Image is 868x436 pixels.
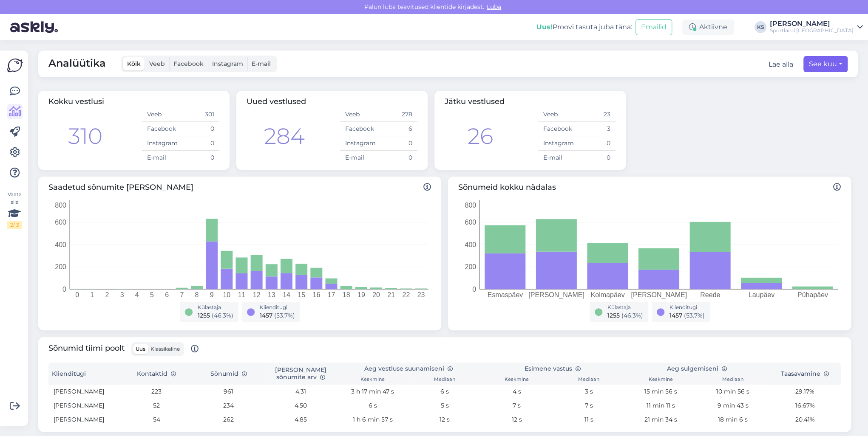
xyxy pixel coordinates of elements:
div: [PERSON_NAME] [770,20,854,27]
tspan: Laupäev [748,291,774,298]
tspan: 11 [238,291,246,298]
span: Veeb [149,60,165,68]
tspan: Pühapäev [797,291,828,298]
tspan: 15 [298,291,305,298]
td: 5 s [408,399,480,413]
td: 54 [120,413,192,427]
td: 3 h 17 min 47 s [337,385,408,399]
tspan: [PERSON_NAME] [528,291,584,299]
tspan: 0 [75,291,79,298]
span: ( 46.3 %) [212,312,233,319]
tspan: 21 [387,291,395,298]
th: Esimene vastus [481,363,625,375]
div: KS [755,21,766,33]
span: Luba [484,3,504,11]
tspan: Reede [700,291,720,298]
span: Sõnumeid kokku nädalas [458,182,841,193]
span: Kokku vestlusi [48,97,104,106]
td: 4.50 [264,399,336,413]
tspan: 23 [417,291,425,298]
tspan: 400 [55,241,66,248]
th: Aeg sulgemiseni [625,363,769,375]
tspan: 18 [343,291,350,298]
td: 278 [379,107,417,122]
tspan: 7 [180,291,184,298]
td: 12 s [481,413,553,427]
button: See kuu [803,56,848,72]
td: 0 [181,151,219,165]
td: E-mail [538,151,577,165]
td: 9 min 43 s [697,399,769,413]
td: 18 min 6 s [697,413,769,427]
td: 10 min 56 s [697,385,769,399]
tspan: 800 [465,202,476,209]
th: Keskmine [337,375,408,385]
td: 0 [181,122,219,136]
td: 15 min 56 s [625,385,697,399]
span: ( 53.7 %) [684,312,705,319]
div: Klienditugi [260,304,295,311]
span: 1255 [198,312,210,319]
span: Uus [136,346,145,352]
th: Mediaan [697,375,769,385]
div: Külastaja [607,304,643,311]
td: Veeb [142,107,181,122]
div: 310 [68,120,102,153]
td: 52 [120,399,192,413]
div: Külastaja [198,304,233,311]
td: 20.41% [769,413,841,427]
td: 16.67% [769,399,841,413]
tspan: 4 [135,291,139,298]
div: Lae alla [769,59,793,70]
tspan: 600 [55,219,66,226]
div: Klienditugi [669,304,705,311]
div: Vaata siia [7,191,22,229]
tspan: 800 [55,202,66,209]
span: Kõik [127,60,141,68]
tspan: 1 [90,291,94,298]
td: 262 [193,413,264,427]
tspan: 9 [210,291,214,298]
td: [PERSON_NAME] [48,413,120,427]
td: 223 [120,385,192,399]
td: 11 min 11 s [625,399,697,413]
td: 11 s [553,413,624,427]
img: Askly Logo [7,57,23,73]
span: 1457 [669,312,682,319]
tspan: 3 [120,291,124,298]
td: E-mail [340,151,379,165]
a: [PERSON_NAME]Sportland [GEOGRAPHIC_DATA] [770,20,863,34]
tspan: 0 [472,286,476,293]
td: 4 s [481,385,553,399]
th: Kontaktid [120,363,192,385]
div: 284 [264,120,305,153]
td: 3 [577,122,616,136]
td: 23 [577,107,616,122]
td: 234 [193,399,264,413]
tspan: 5 [150,291,154,298]
tspan: Esmaspäev [487,291,523,298]
tspan: 19 [357,291,365,298]
th: Taasavamine [769,363,841,385]
b: Uus! [536,23,553,31]
td: E-mail [142,151,181,165]
td: Instagram [538,136,577,151]
span: ( 46.3 %) [621,312,643,319]
td: Veeb [340,107,379,122]
td: 6 s [408,385,480,399]
td: 7 s [553,399,624,413]
th: Keskmine [481,375,553,385]
tspan: 6 [165,291,169,298]
th: Mediaan [553,375,624,385]
tspan: 600 [465,219,476,226]
span: Facebook [173,60,204,68]
td: Facebook [142,122,181,136]
td: Facebook [538,122,577,136]
span: Sõnumid tiimi poolt [48,342,199,356]
tspan: 200 [465,263,476,270]
tspan: 20 [372,291,380,298]
td: Veeb [538,107,577,122]
th: Mediaan [408,375,480,385]
span: Saadetud sõnumite [PERSON_NAME] [48,182,431,193]
tspan: 22 [402,291,410,298]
